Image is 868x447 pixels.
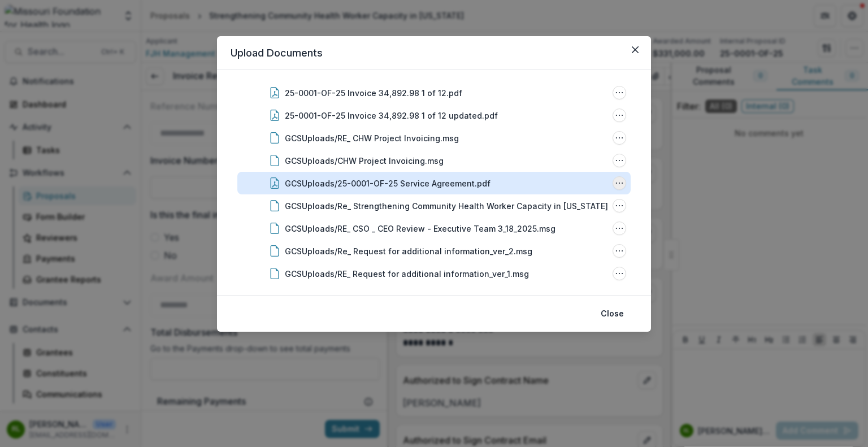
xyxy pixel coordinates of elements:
[594,305,631,323] button: Close
[237,194,631,217] div: GCSUploads/Re_ Strengthening Community Health Worker Capacity in [US_STATE] proposal (#25-0001-OF...
[237,172,631,194] div: GCSUploads/25-0001-OF-25 Service Agreement.pdfGCSUploads/25-0001-OF-25 Service Agreement.pdf Options
[613,244,626,258] button: GCSUploads/Re_ Request for additional information_ver_2.msg Options
[237,217,631,240] div: GCSUploads/RE_ CSO _ CEO Review - Executive Team 3_18_2025.msgGCSUploads/RE_ CSO _ CEO Review - E...
[613,109,626,122] button: 25-0001-OF-25 Invoice 34,892.98 1 of 12 updated.pdf Options
[285,223,555,235] div: GCSUploads/RE_ CSO _ CEO Review - Executive Team 3_18_2025.msg
[237,240,631,262] div: GCSUploads/Re_ Request for additional information_ver_2.msgGCSUploads/Re_ Request for additional ...
[285,245,532,257] div: GCSUploads/Re_ Request for additional information_ver_2.msg
[613,222,626,235] button: GCSUploads/RE_ CSO _ CEO Review - Executive Team 3_18_2025.msg Options
[285,155,444,167] div: GCSUploads/CHW Project Invoicing.msg
[285,268,529,280] div: GCSUploads/RE_ Request for additional information_ver_1.msg
[613,154,626,167] button: GCSUploads/CHW Project Invoicing.msg Options
[613,199,626,212] button: GCSUploads/Re_ Strengthening Community Health Worker Capacity in Missouri proposal (#25-0001-OF-2...
[613,267,626,280] button: GCSUploads/RE_ Request for additional information_ver_1.msg Options
[613,131,626,145] button: GCSUploads/RE_ CHW Project Invoicing.msg Options
[626,41,644,59] button: Close
[285,132,459,144] div: GCSUploads/RE_ CHW Project Invoicing.msg
[285,200,658,212] div: GCSUploads/Re_ Strengthening Community Health Worker Capacity in [US_STATE] proposal (#25-0001-OF...
[613,176,626,190] button: GCSUploads/25-0001-OF-25 Service Agreement.pdf Options
[237,149,631,172] div: GCSUploads/CHW Project Invoicing.msgGCSUploads/CHW Project Invoicing.msg Options
[237,104,631,127] div: 25-0001-OF-25 Invoice 34,892.98 1 of 12 updated.pdf25-0001-OF-25 Invoice 34,892.98 1 of 12 update...
[613,86,626,99] button: 25-0001-OF-25 Invoice 34,892.98 1 of 12.pdf Options
[237,81,631,104] div: 25-0001-OF-25 Invoice 34,892.98 1 of 12.pdf25-0001-OF-25 Invoice 34,892.98 1 of 12.pdf Options
[285,87,462,99] div: 25-0001-OF-25 Invoice 34,892.98 1 of 12.pdf
[237,127,631,149] div: GCSUploads/RE_ CHW Project Invoicing.msgGCSUploads/RE_ CHW Project Invoicing.msg Options
[237,262,631,285] div: GCSUploads/RE_ Request for additional information_ver_1.msgGCSUploads/RE_ Request for additional ...
[217,36,651,70] header: Upload Documents
[285,110,498,121] div: 25-0001-OF-25 Invoice 34,892.98 1 of 12 updated.pdf
[285,177,491,189] div: GCSUploads/25-0001-OF-25 Service Agreement.pdf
